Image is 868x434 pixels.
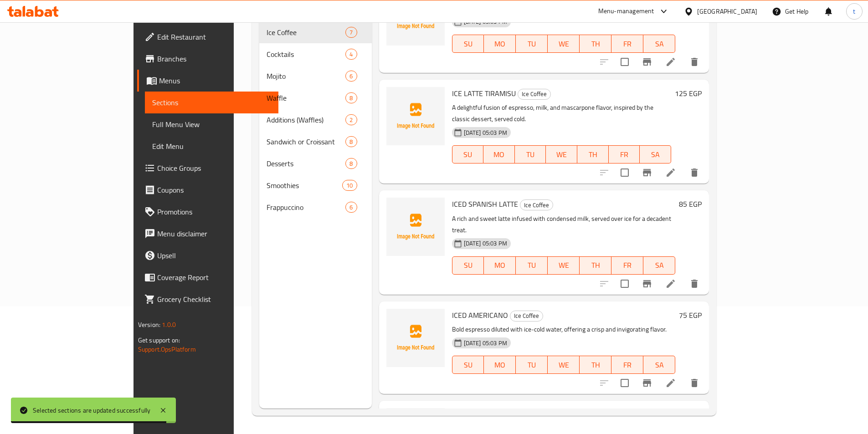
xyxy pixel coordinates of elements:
[452,197,518,211] span: ICED SPANISH LATTE
[611,356,643,374] button: FR
[615,373,634,393] span: Select to update
[157,31,271,42] span: Edit Restaurant
[581,148,605,161] span: TH
[259,174,372,196] div: Smoothies10
[345,71,357,82] div: items
[636,273,658,295] button: Branch-specific-item
[157,163,271,174] span: Choice Groups
[510,311,543,321] span: Ice Coffee
[636,162,658,184] button: Branch-specific-item
[615,163,634,182] span: Select to update
[138,343,196,355] a: Support.OpsPlatform
[647,259,672,272] span: SA
[145,92,278,113] a: Sections
[460,128,511,137] span: [DATE] 05:03 PM
[452,87,516,100] span: ICE LATTE TIRAMISU
[137,223,278,245] a: Menu disclaimer
[643,256,675,275] button: SA
[137,157,278,179] a: Choice Groups
[452,35,484,53] button: SU
[488,259,512,272] span: MO
[460,239,511,248] span: [DATE] 05:03 PM
[137,179,278,201] a: Coupons
[159,75,271,86] span: Menus
[157,206,271,217] span: Promotions
[452,308,508,322] span: ICED AMERICANO
[456,259,481,272] span: SU
[346,138,356,146] span: 8
[665,56,676,67] a: Edit menu item
[267,158,346,169] span: Desserts
[519,259,544,272] span: TU
[267,92,346,103] div: Waffle
[157,228,271,239] span: Menu disclaimer
[675,87,702,100] h6: 125 EGP
[345,114,357,125] div: items
[609,145,640,163] button: FR
[615,37,640,51] span: FR
[452,145,484,163] button: SU
[612,148,637,161] span: FR
[551,259,576,272] span: WE
[580,356,611,374] button: TH
[611,256,643,275] button: FR
[551,358,576,372] span: WE
[484,356,516,374] button: MO
[516,356,548,374] button: TU
[665,278,676,289] a: Edit menu item
[345,158,357,169] div: items
[518,89,551,100] div: Ice Coffee
[598,6,654,17] div: Menu-management
[346,116,356,124] span: 2
[452,324,676,335] p: Bold espresso diluted with ice-cold water, offering a crisp and invigorating flavor.
[386,309,445,367] img: ICED AMERICANO
[577,145,609,163] button: TH
[267,180,343,191] span: Smoothies
[548,256,580,275] button: WE
[138,334,180,346] span: Get support on:
[452,102,672,125] p: A delightful fusion of espresso, milk, and mascarpone flavor, inspired by the classic dessert, se...
[267,71,346,82] div: Mojito
[516,256,548,275] button: TU
[267,136,346,147] span: Sandwich or Croissant
[683,372,705,394] button: delete
[345,136,357,147] div: items
[137,266,278,288] a: Coverage Report
[488,37,512,51] span: MO
[259,153,372,174] div: Desserts8
[267,49,346,60] span: Cocktails
[636,372,658,394] button: Branch-specific-item
[137,245,278,266] a: Upsell
[519,148,543,161] span: TU
[665,167,676,178] a: Edit menu item
[548,35,580,53] button: WE
[519,37,544,51] span: TU
[452,213,676,236] p: A rich and sweet latte infused with condensed milk, served over ice for a decadent treat.
[137,26,278,48] a: Edit Restaurant
[615,358,640,372] span: FR
[679,408,702,421] h6: 85 EGP
[643,35,675,53] button: SA
[386,198,445,256] img: ICED SPANISH LATTE
[137,201,278,223] a: Promotions
[267,202,346,213] span: Frappuccino
[346,28,356,37] span: 7
[853,6,855,16] span: t
[583,37,608,51] span: TH
[267,114,346,125] div: Additions (Waffles)
[488,358,512,372] span: MO
[460,339,511,347] span: [DATE] 05:03 PM
[346,50,356,59] span: 4
[259,109,372,131] div: Additions (Waffles)2
[346,94,356,102] span: 8
[157,53,271,64] span: Branches
[580,35,611,53] button: TH
[683,273,705,295] button: delete
[484,256,516,275] button: MO
[157,184,271,195] span: Coupons
[137,70,278,92] a: Menus
[456,358,481,372] span: SU
[643,148,668,161] span: SA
